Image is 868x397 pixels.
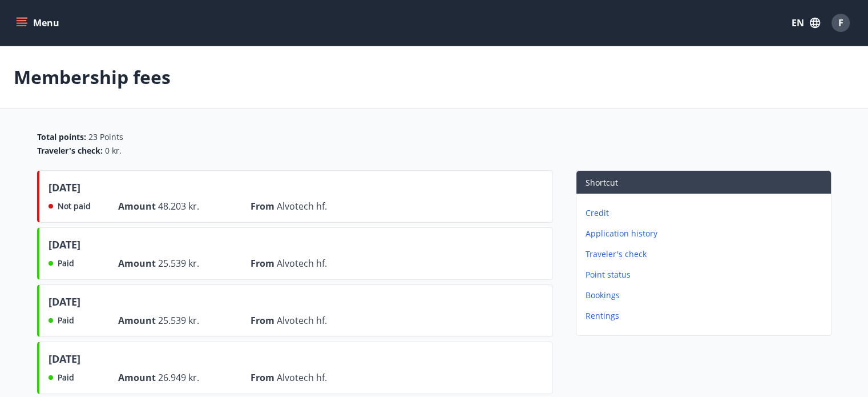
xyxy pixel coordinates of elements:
span: Amount [118,257,158,270]
span: Alvotech hf. [277,314,327,327]
p: Application history [586,228,826,239]
span: Paid [58,258,74,269]
span: Amount [118,314,158,327]
span: 23 Points [88,131,123,143]
span: Paid [58,315,74,326]
span: 25.539 kr. [158,314,199,327]
span: From [251,314,277,327]
p: Credit [586,207,826,219]
span: F [838,17,843,29]
span: From [251,200,277,212]
span: [DATE] [49,237,80,256]
button: EN [787,13,825,33]
span: Paid [58,372,74,383]
p: Rentings [586,310,826,322]
span: Not paid [58,200,91,212]
span: 0 kr. [105,145,122,157]
span: Shortcut [586,177,618,188]
span: Alvotech hf. [277,371,327,384]
span: Alvotech hf. [277,257,327,270]
span: From [251,257,277,270]
p: Traveler's check [586,248,826,260]
span: [DATE] [49,351,80,371]
span: [DATE] [49,294,80,314]
span: 26.949 kr. [158,371,199,384]
span: 25.539 kr. [158,257,199,270]
span: From [251,371,277,384]
p: Bookings [586,290,826,301]
span: Traveler's check : [37,145,103,157]
button: F [827,9,854,37]
span: [DATE] [49,180,80,199]
span: Alvotech hf. [277,200,327,212]
button: menu [14,13,64,33]
span: Amount [118,200,158,212]
p: Membership fees [14,65,171,90]
span: Amount [118,371,158,384]
span: 48.203 kr. [158,200,199,212]
span: Total points : [37,131,86,143]
p: Point status [586,269,826,280]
